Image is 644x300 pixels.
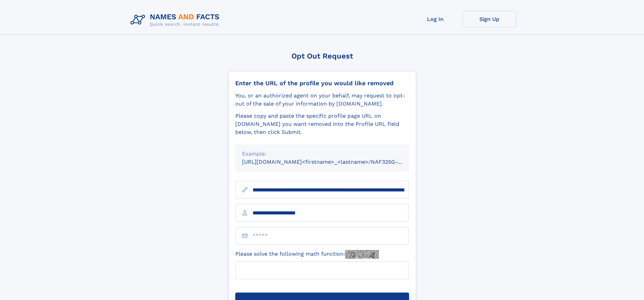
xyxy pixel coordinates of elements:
[242,159,422,165] small: [URL][DOMAIN_NAME]<firstname>_<lastname>/NAF325G-xxxxxxxx
[235,112,409,136] div: Please copy and paste the specific profile page URL on [DOMAIN_NAME] you want removed into the Pr...
[235,92,409,108] div: You, or an authorized agent on your behalf, may request to opt-out of the sale of your informatio...
[462,11,517,27] a: Sign Up
[228,52,416,60] div: Opt Out Request
[242,150,402,158] div: Example:
[408,11,462,27] a: Log In
[235,250,379,259] label: Please solve the following math function:
[128,11,225,29] img: Logo Names and Facts
[235,79,409,87] div: Enter the URL of the profile you would like removed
